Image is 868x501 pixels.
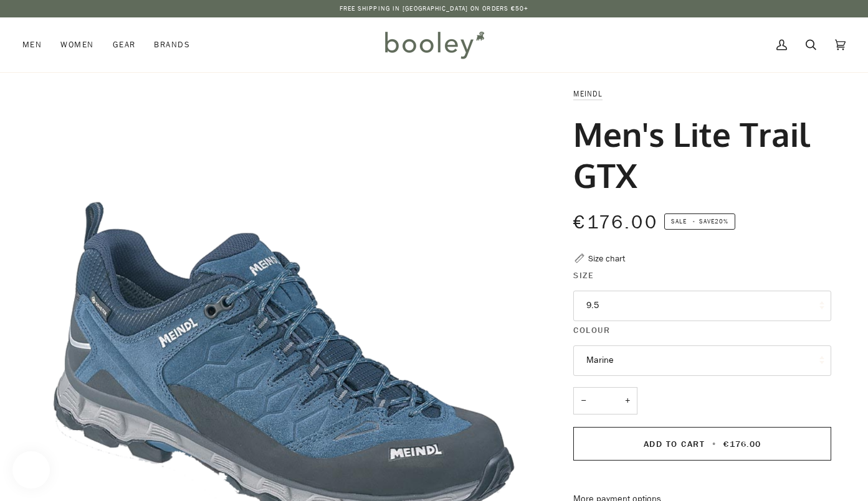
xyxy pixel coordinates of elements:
[12,451,50,489] iframe: Button to open loyalty program pop-up
[573,427,831,461] button: Add to Cart • €176.00
[145,17,199,72] a: Brands
[573,345,831,376] button: Marine
[113,39,136,51] span: Gear
[715,217,728,226] span: 20%
[664,213,735,230] span: Save
[379,27,489,63] img: Booley
[689,217,699,226] em: •
[723,438,761,450] span: €176.00
[618,387,637,415] button: +
[22,39,42,51] span: Men
[340,4,529,14] p: Free Shipping in [GEOGRAPHIC_DATA] on Orders €50+
[51,17,103,72] a: Women
[103,17,145,72] a: Gear
[671,217,687,226] span: Sale
[708,438,720,450] span: •
[154,39,190,51] span: Brands
[573,387,637,415] input: Quantity
[588,252,625,265] div: Size chart
[60,39,93,51] span: Women
[573,291,831,321] button: 9.5
[573,387,593,415] button: −
[573,88,603,99] a: Meindl
[22,17,51,72] a: Men
[573,269,594,282] span: Size
[573,113,822,195] h1: Men's Lite Trail GTX
[573,210,658,235] span: €176.00
[644,438,705,450] span: Add to Cart
[573,324,610,337] span: Colour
